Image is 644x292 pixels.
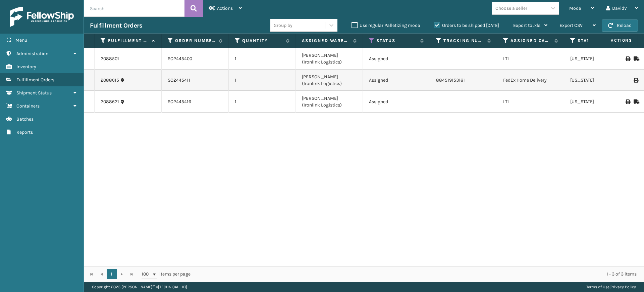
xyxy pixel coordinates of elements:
[564,48,631,70] td: [US_STATE]
[626,56,630,61] i: Print BOL
[16,129,33,135] span: Reports
[564,91,631,113] td: [US_STATE]
[497,91,564,113] td: LTL
[296,91,363,113] td: [PERSON_NAME] (Ironlink Logistics)
[626,99,630,104] i: Print BOL
[162,70,229,91] td: SO2445411
[108,38,149,44] label: Fulfillment Order Id
[229,70,296,91] td: 1
[175,38,216,44] label: Order Number
[559,23,583,28] span: Export CSV
[142,269,191,279] span: items per page
[495,5,527,12] div: Choose a seller
[610,285,636,289] a: Privacy Policy
[513,23,540,28] span: Export to .xls
[363,48,430,70] td: Assigned
[16,51,48,56] span: Administration
[634,78,638,83] i: Print Label
[16,116,34,122] span: Batches
[16,90,52,96] span: Shipment Status
[229,91,296,113] td: 1
[302,38,350,44] label: Assigned Warehouse
[586,285,609,289] a: Terms of Use
[497,48,564,70] td: LTL
[376,38,417,44] label: Status
[200,271,637,278] div: 1 - 3 of 3 items
[564,70,631,91] td: [US_STATE]
[101,77,119,84] a: 2088615
[162,48,229,70] td: SO2445400
[101,98,119,105] a: 2088621
[15,37,27,43] span: Menu
[578,38,618,44] label: State
[634,56,638,61] i: Mark as Shipped
[274,22,292,29] div: Group by
[590,35,636,46] span: Actions
[10,7,74,27] img: logo
[497,70,564,91] td: FedEx Home Delivery
[101,55,119,62] a: 2088501
[90,22,142,30] h3: Fulfillment Orders
[434,23,499,28] label: Orders to be shipped [DATE]
[569,5,581,11] span: Mode
[107,269,117,279] a: 1
[511,38,551,44] label: Assigned Carrier Service
[296,48,363,70] td: [PERSON_NAME] (Ironlink Logistics)
[92,282,187,292] p: Copyright 2023 [PERSON_NAME]™ v [TECHNICAL_ID]
[142,271,152,278] span: 100
[242,38,283,44] label: Quantity
[217,5,233,11] span: Actions
[16,103,40,109] span: Containers
[443,38,484,44] label: Tracking Number
[363,70,430,91] td: Assigned
[16,77,54,83] span: Fulfillment Orders
[586,282,636,292] div: |
[162,91,229,113] td: SO2445416
[436,77,465,83] a: 884519153161
[363,91,430,113] td: Assigned
[296,70,363,91] td: [PERSON_NAME] (Ironlink Logistics)
[352,23,420,28] label: Use regular Palletizing mode
[602,19,638,32] button: Reload
[634,99,638,104] i: Mark as Shipped
[16,64,36,70] span: Inventory
[229,48,296,70] td: 1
